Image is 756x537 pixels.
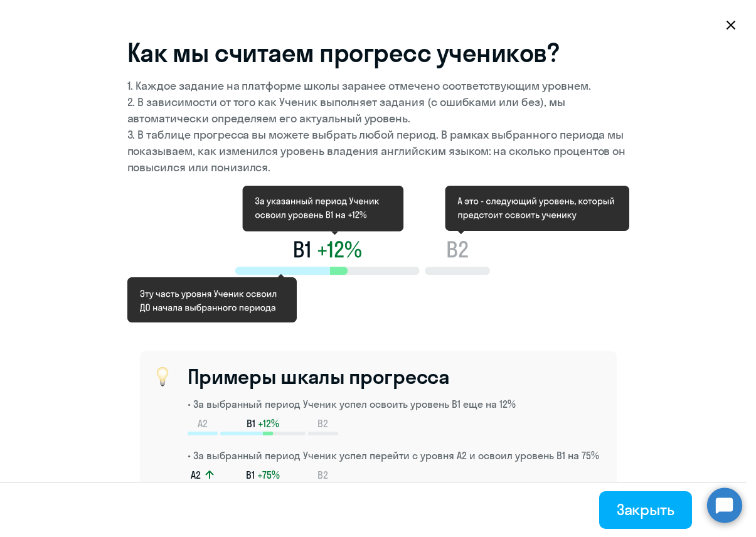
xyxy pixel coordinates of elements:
[127,38,629,68] h1: Как мы считаем прогресс учеников?
[258,417,279,430] span: +12%
[617,499,674,519] div: Закрыть
[198,417,208,430] span: A2
[152,366,173,387] img: hint
[317,417,328,430] span: B2
[599,491,692,529] button: Закрыть
[247,417,255,430] span: B1
[257,468,280,482] span: +75%
[127,186,629,326] img: how we count
[188,364,604,389] h3: Примеры шкалы прогресса
[246,468,255,482] span: B1
[317,468,328,482] span: B2
[191,468,201,482] span: A2
[188,448,604,463] p: • За выбранный период Ученик успел перейти с уровня A2 и освоил уровень B1 на 75%
[188,396,604,412] p: • За выбранный период Ученик успел освоить уровень B1 еще на 12%
[127,127,629,176] p: 3. В таблице прогресса вы можете выбрать любой период. В рамках выбранного периода мы показываем,...
[127,78,629,94] p: 1. Каждое задание на платформе школы заранее отмечено соответствующим уровнем.
[127,94,629,127] p: 2. В зависимости от того как Ученик выполняет задания (с ошибками или без), мы автоматически опре...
